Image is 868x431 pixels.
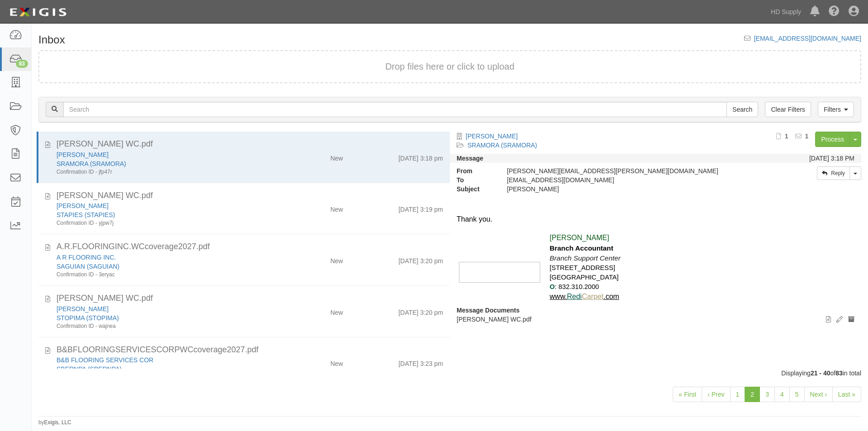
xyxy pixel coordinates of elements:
div: [PERSON_NAME][EMAIL_ADDRESS][PERSON_NAME][DOMAIN_NAME] [500,166,751,175]
div: B&B FLOORING SERVICES COR [57,355,276,365]
i: Archive document [848,317,854,323]
a: SAGUIAN (SAGUIAN) [57,263,119,270]
strong: Subject [450,185,500,194]
input: Search [726,102,758,117]
strong: From [450,166,500,175]
a: [PERSON_NAME] [57,202,108,209]
div: SRAMORA (SRAMORA) [57,159,276,168]
a: « First [673,387,702,402]
a: SBERNPA (SBERNPA) [57,365,122,373]
a: 2 [745,387,760,402]
div: Raul Ramos WC.pdf [57,138,443,150]
div: [DATE] 3:20 pm [398,253,443,265]
div: Displaying of in total [32,369,868,378]
div: New [330,355,343,368]
div: STOPIMA (STOPIMA) [57,313,276,322]
a: [PERSON_NAME] [57,305,108,313]
div: Esteban Tapia WC.pdf [57,190,443,202]
a: 5 [789,387,805,402]
a: [PERSON_NAME] [466,133,518,140]
a: Exigis, LLC [44,419,71,426]
a: Last » [832,387,861,402]
a: Filters [818,102,854,117]
div: A R FLOORING INC. [57,253,276,262]
div: Confirmation ID - wajnea [57,322,276,330]
a: .com [604,293,619,300]
a: A R FLOORING INC. [57,254,116,261]
h1: Inbox [38,34,65,46]
b: Branch Accountant [550,244,613,252]
span: [PERSON_NAME] [550,234,609,242]
a: SRAMORA (SRAMORA) [467,142,537,149]
a: 4 [774,387,790,402]
div: 83 [16,60,28,68]
div: SBERNPA (SBERNPA) [57,365,276,374]
div: agreement-xv443m@hdsupply.complianz.com [500,175,751,185]
img: logo-5460c22ac91f19d4615b14bd174203de0afe785f0fc80cf4dbbc73dc1793850b.png [7,4,69,20]
div: RAUL Q RAMOS [57,150,276,159]
span: : 832.310.2000 [555,283,599,290]
div: [DATE] 3:19 pm [398,201,443,214]
p: [PERSON_NAME] WC.pdf [457,315,854,324]
a: Redi [567,293,582,300]
div: Thank you. [457,214,854,225]
strong: Message [457,155,483,162]
input: Search [63,102,727,117]
b: 83 [835,369,843,377]
div: Confirmation ID - jfp47r [57,168,276,176]
div: [DATE] 3:23 pm [398,355,443,368]
a: Reply [817,166,850,180]
a: SRAMORA (SRAMORA) [57,160,126,167]
small: by [38,419,71,426]
a: HD Supply [766,3,806,21]
a: [PERSON_NAME] [57,151,108,158]
a: B&B FLOORING SERVICES COR [57,356,153,364]
div: STAPIES (STAPIES) [57,210,276,219]
a: Process [815,132,850,147]
a: 1 [730,387,745,402]
a: Next › [804,387,833,402]
a: STAPIES (STAPIES) [57,211,115,218]
div: MARIO TAPIA [57,304,276,313]
div: New [330,253,343,265]
div: A.R.FLOORINGINC.WCcoverage2027.pdf [57,241,443,253]
div: New [330,304,343,317]
b: 21 - 40 [811,369,830,377]
a: www. [550,293,567,300]
button: Drop files here or click to upload [385,60,514,73]
div: SAGUIAN (SAGUIAN) [57,262,276,271]
div: [DATE] 3:20 pm [398,304,443,317]
b: O [550,283,555,290]
i: Edit document [836,317,843,323]
div: RAUL Q RAMOS [500,185,751,194]
i: Help Center - Complianz [829,6,840,17]
div: Confirmation ID - 3eryac [57,271,276,279]
a: ‹ Prev [702,387,730,402]
div: ESTEBAN TAPIA [57,201,276,210]
i: Branch Support Center [550,254,621,262]
div: New [330,150,343,163]
span: [GEOGRAPHIC_DATA] [550,274,619,281]
div: B&BFLOORINGSERVICESCORPWCcoverage2027.pdf [57,344,443,356]
b: 1 [785,133,788,140]
div: Confirmation ID - yjpw7j [57,219,276,227]
a: [EMAIL_ADDRESS][DOMAIN_NAME] [754,35,861,42]
strong: To [450,175,500,185]
span: [STREET_ADDRESS] [550,264,615,271]
div: [DATE] 3:18 PM [809,154,854,163]
div: Mario Tapia WC.pdf [57,293,443,304]
a: Clear Filters [765,102,811,117]
div: New [330,201,343,214]
strong: Message Documents [457,307,519,314]
a: Carpet [582,293,604,300]
a: 3 [759,387,775,402]
b: 1 [805,133,809,140]
i: View [826,317,831,323]
div: [DATE] 3:18 pm [398,150,443,163]
a: STOPIMA (STOPIMA) [57,314,119,322]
